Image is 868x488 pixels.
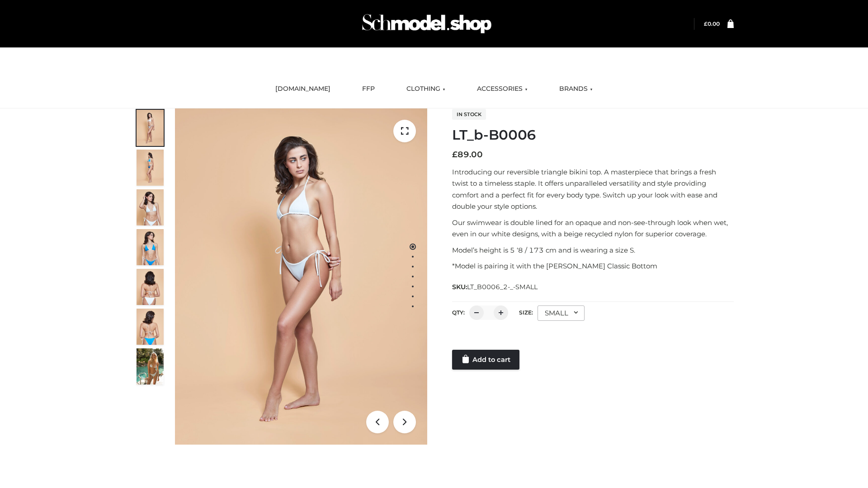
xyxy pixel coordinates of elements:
[467,283,538,291] span: LT_B0006_2-_-SMALL
[137,309,164,345] img: ArielClassicBikiniTop_CloudNine_AzureSky_OW114ECO_8-scaled.jpg
[519,309,533,316] label: Size:
[269,79,337,99] a: [DOMAIN_NAME]
[452,109,486,120] span: In stock
[452,217,734,240] p: Our swimwear is double lined for an opaque and non-see-through look when wet, even in our white d...
[452,150,483,160] bdi: 89.00
[452,166,734,212] p: Introducing our reversible triangle bikini top. A masterpiece that brings a fresh twist to a time...
[452,309,465,316] label: QTY:
[137,110,164,146] img: ArielClassicBikiniTop_CloudNine_AzureSky_OW114ECO_1-scaled.jpg
[704,20,720,27] bdi: 0.00
[704,20,708,27] span: £
[452,127,734,143] h1: LT_b-B0006
[452,282,538,292] span: SKU:
[137,150,164,186] img: ArielClassicBikiniTop_CloudNine_AzureSky_OW114ECO_2-scaled.jpg
[452,150,458,160] span: £
[470,79,534,99] a: ACCESSORIES
[359,6,495,42] img: Schmodel Admin 964
[452,260,734,272] p: *Model is pairing it with the [PERSON_NAME] Classic Bottom
[137,229,164,265] img: ArielClassicBikiniTop_CloudNine_AzureSky_OW114ECO_4-scaled.jpg
[704,20,720,27] a: £0.00
[175,108,427,445] img: ArielClassicBikiniTop_CloudNine_AzureSky_OW114ECO_1
[137,269,164,305] img: ArielClassicBikiniTop_CloudNine_AzureSky_OW114ECO_7-scaled.jpg
[538,305,585,321] div: SMALL
[137,189,164,225] img: ArielClassicBikiniTop_CloudNine_AzureSky_OW114ECO_3-scaled.jpg
[400,79,452,99] a: CLOTHING
[552,79,599,99] a: BRANDS
[452,244,734,256] p: Model’s height is 5 ‘8 / 173 cm and is wearing a size S.
[355,79,382,99] a: FFP
[137,348,164,385] img: Arieltop_CloudNine_AzureSky2.jpg
[452,350,519,370] a: Add to cart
